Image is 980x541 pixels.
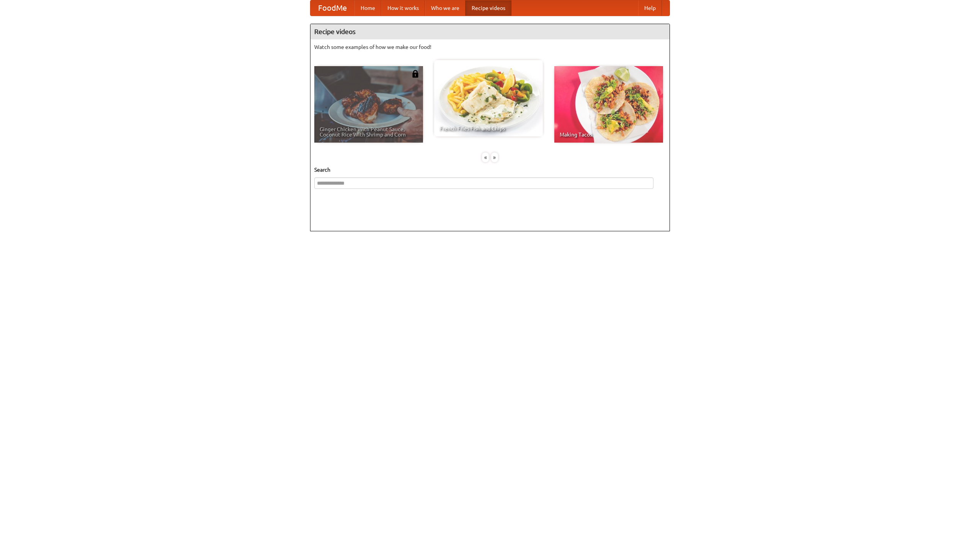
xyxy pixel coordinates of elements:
a: How it works [381,0,425,16]
h4: Recipe videos [310,24,670,39]
a: Home [354,0,381,16]
span: Making Tacos [560,132,658,137]
a: FoodMe [310,0,354,16]
a: Recipe videos [465,0,511,16]
div: » [491,153,498,162]
p: Watch some examples of how we make our food! [314,43,666,51]
span: French Fries Fish and Chips [439,126,537,131]
a: Making Tacos [554,66,663,143]
a: Who we are [425,0,465,16]
div: « [482,153,489,162]
img: 483408.png [412,70,419,78]
h5: Search [314,166,666,174]
a: Help [638,0,662,16]
a: French Fries Fish and Chips [434,60,543,136]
